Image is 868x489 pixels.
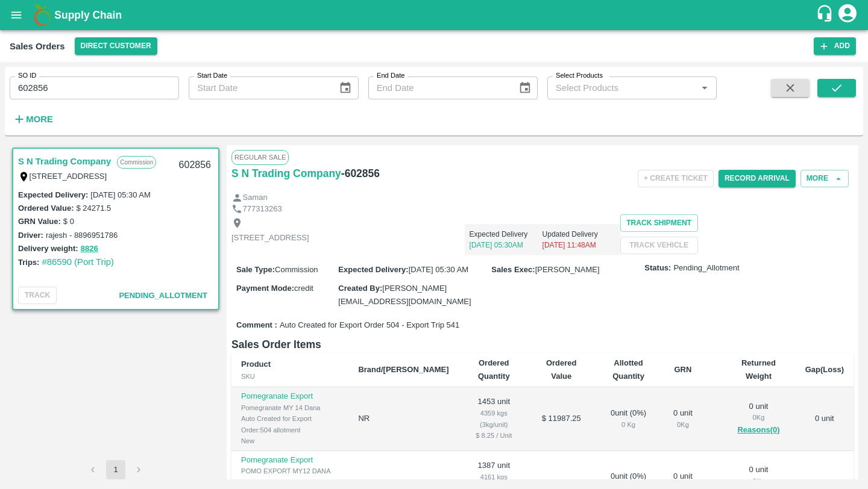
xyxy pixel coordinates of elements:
[341,165,380,182] h6: - 602856
[816,4,837,26] div: customer-support
[18,258,39,267] label: Trips:
[556,71,603,81] label: Select Products
[46,231,118,240] label: rajesh - 8896951786
[241,466,339,476] div: POMO EXPORT MY12 DANA
[551,80,693,96] input: Select Products
[514,76,536,99] button: Choose date
[837,2,858,28] div: account of current user
[18,154,111,169] a: S N Trading Company
[814,37,856,55] button: Add
[468,408,520,430] div: 4359 kgs (3kg/unit)
[26,114,53,124] strong: More
[10,109,56,129] button: More
[231,165,341,182] a: S N Trading Company
[535,265,600,274] span: [PERSON_NAME]
[231,150,289,164] span: Regular Sale
[675,365,692,374] b: GRN
[81,242,98,256] button: 8826
[620,214,698,232] button: Track Shipment
[409,265,468,274] span: [DATE] 05:30 AM
[294,284,313,293] span: credit
[697,80,712,96] button: Open
[546,358,577,381] b: Ordered Value
[470,240,542,251] p: [DATE] 05:30AM
[334,76,357,99] button: Choose date
[243,204,282,215] p: 777313263
[459,387,529,451] td: 1453 unit
[377,71,404,81] label: End Date
[63,217,74,226] label: $ 0
[368,76,509,99] input: End Date
[236,265,275,274] label: Sale Type :
[800,170,849,187] button: More
[673,408,693,430] div: 0 unit
[231,232,309,244] p: [STREET_ADDRESS]
[731,423,785,437] button: Reasons(0)
[241,455,339,466] p: Pomegranate Export
[603,419,654,430] div: 0 Kg
[231,336,854,353] h6: Sales Order Items
[117,156,156,169] p: Commission
[805,365,844,374] b: Gap(Loss)
[542,229,615,240] p: Updated Delivery
[741,358,776,381] b: Returned Weight
[197,71,227,81] label: Start Date
[603,408,654,430] div: 0 unit ( 0 %)
[10,76,179,99] input: Enter SO ID
[731,476,785,487] div: 0 Kg
[280,320,459,331] span: Auto Created for Export Order 504 - Export Trip 541
[241,371,339,382] div: SKU
[241,413,339,435] div: Auto Created for Export Order:504 allotment
[644,263,671,274] label: Status:
[236,320,277,331] label: Comment :
[2,1,30,29] button: open drawer
[81,460,150,479] nav: pagination navigation
[612,358,644,381] b: Allotted Quantity
[542,240,615,251] p: [DATE] 11:48AM
[90,190,150,199] label: [DATE] 05:30 AM
[243,192,268,204] p: Saman
[236,284,294,293] label: Payment Mode :
[18,217,61,226] label: GRN Value:
[10,39,65,54] div: Sales Orders
[275,265,318,274] span: Commission
[18,190,88,199] label: Expected Delivery :
[468,430,520,441] div: $ 8.25 / Unit
[18,231,43,240] label: Driver:
[241,435,339,446] div: New
[673,263,739,274] span: Pending_Allotment
[241,360,271,369] b: Product
[172,151,218,179] div: 602856
[42,257,114,267] a: #86590 (Port Trip)
[470,229,542,240] p: Expected Delivery
[30,3,54,27] img: logo
[189,76,329,99] input: Start Date
[478,358,510,381] b: Ordered Quantity
[18,71,36,81] label: SO ID
[338,284,382,293] label: Created By :
[673,419,693,430] div: 0 Kg
[796,387,854,451] td: 0 unit
[719,170,796,187] button: Record Arrival
[241,402,339,413] div: Pomegranate MY 14 Dana
[358,365,448,374] b: Brand/[PERSON_NAME]
[54,9,122,21] b: Supply Chain
[491,265,535,274] label: Sales Exec :
[18,244,78,253] label: Delivery weight:
[106,460,125,479] button: page 1
[75,37,157,55] button: Select DC
[529,387,594,451] td: $ 11987.25
[76,204,111,213] label: $ 24271.5
[338,284,471,306] span: [PERSON_NAME][EMAIL_ADDRESS][DOMAIN_NAME]
[338,265,408,274] label: Expected Delivery :
[731,401,785,437] div: 0 unit
[18,204,74,213] label: Ordered Value:
[30,172,107,181] label: [STREET_ADDRESS]
[241,391,339,402] p: Pomegranate Export
[348,387,458,451] td: NR
[119,291,207,300] span: Pending_Allotment
[54,7,816,23] a: Supply Chain
[731,412,785,423] div: 0 Kg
